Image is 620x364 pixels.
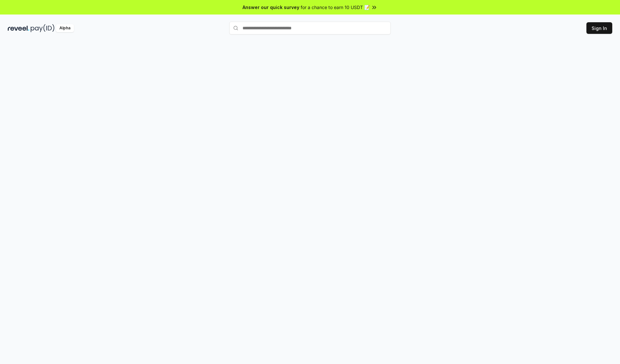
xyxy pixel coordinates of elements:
img: reveel_dark [8,24,29,32]
button: Sign In [586,22,612,34]
span: for a chance to earn 10 USDT 📝 [301,4,370,11]
span: Answer our quick survey [243,4,299,11]
div: Alpha [56,24,74,32]
img: pay_id [31,24,55,32]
